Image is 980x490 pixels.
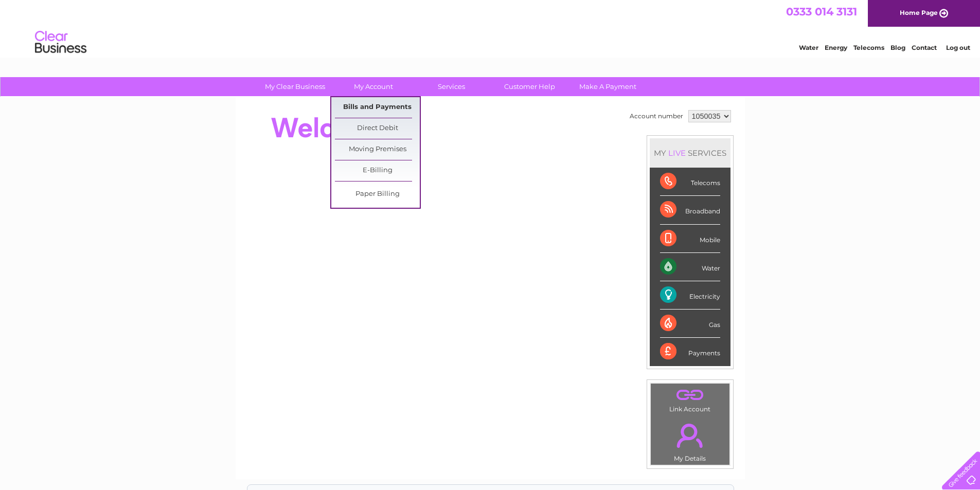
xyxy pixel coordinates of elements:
[627,107,686,125] td: Account number
[253,77,337,96] a: My Clear Business
[660,281,720,310] div: Electricity
[890,44,905,51] a: Blog
[660,310,720,338] div: Gas
[335,139,420,160] a: Moving Premises
[650,383,730,415] td: Link Account
[660,196,720,224] div: Broadband
[409,77,494,96] a: Services
[799,44,818,51] a: Water
[247,6,734,50] div: Clear Business is a trading name of Verastar Limited (registered in [GEOGRAPHIC_DATA] No. 3667643...
[825,44,847,51] a: Energy
[335,118,420,139] a: Direct Debit
[660,338,720,366] div: Payments
[565,77,650,96] a: Make A Payment
[34,27,87,58] img: logo.png
[912,44,937,51] a: Contact
[335,184,420,205] a: Paper Billing
[946,44,970,51] a: Log out
[786,5,857,18] a: 0333 014 3131
[653,386,727,404] a: .
[653,418,727,453] a: .
[650,138,730,168] div: MY SERVICES
[660,253,720,281] div: Water
[660,168,720,196] div: Telecoms
[650,415,730,465] td: My Details
[660,225,720,253] div: Mobile
[487,77,572,96] a: Customer Help
[335,97,420,118] a: Bills and Payments
[666,148,688,158] div: LIVE
[853,44,884,51] a: Telecoms
[335,160,420,181] a: E-Billing
[331,77,416,96] a: My Account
